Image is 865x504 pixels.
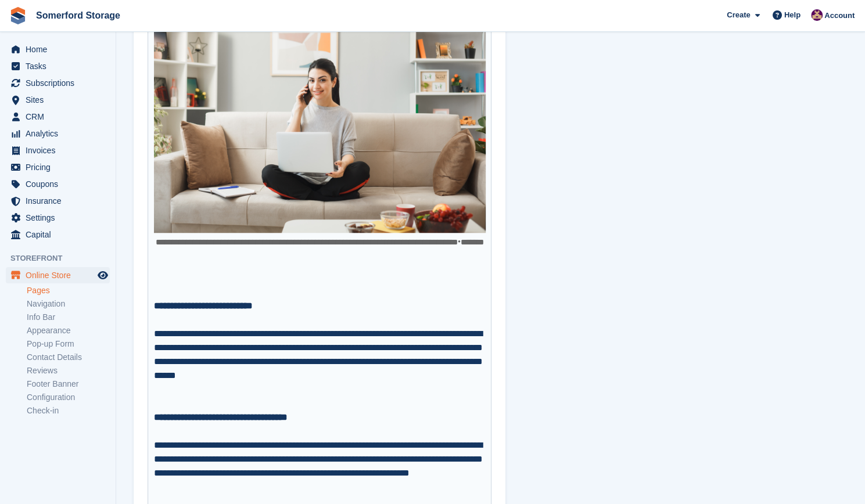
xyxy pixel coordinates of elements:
span: Account [824,10,855,21]
a: Pages [27,285,110,296]
a: menu [6,267,110,283]
span: Analytics [26,125,95,142]
a: Info Bar [27,312,110,323]
a: menu [6,92,110,108]
span: Storefront [10,253,116,264]
a: menu [6,142,110,159]
a: Configuration [27,392,110,403]
img: young-woman-holding-used-laptop-speaks-phone-sitting-sofa-coffee-table-living-room.jpg [154,12,486,233]
img: stora-icon-8386f47178a22dfd0bd8f6a31ec36ba5ce8667c1dd55bd0f319d3a0aa187defe.svg [9,7,27,24]
a: menu [6,75,110,91]
a: menu [6,159,110,175]
a: Reviews [27,365,110,376]
span: Online Store [26,267,95,283]
span: Help [784,9,801,21]
span: Coupons [26,176,95,192]
a: Somerford Storage [31,6,125,25]
span: Create [727,9,750,21]
span: Tasks [26,58,95,74]
a: Check-in [27,405,110,416]
span: Settings [26,210,95,226]
a: menu [6,109,110,125]
a: Contact Details [27,352,110,363]
a: Appearance [27,325,110,336]
a: Pop-up Form [27,339,110,350]
span: Subscriptions [26,75,95,91]
span: Home [26,41,95,57]
img: Andrea Lustre [811,9,823,21]
span: Pricing [26,159,95,175]
a: menu [6,176,110,192]
a: menu [6,58,110,74]
span: Capital [26,226,95,243]
a: menu [6,125,110,142]
a: menu [6,193,110,209]
span: Sites [26,92,95,108]
span: CRM [26,109,95,125]
span: Insurance [26,193,95,209]
span: Invoices [26,142,95,159]
a: Footer Banner [27,379,110,390]
a: menu [6,210,110,226]
a: Navigation [27,298,110,309]
a: menu [6,226,110,243]
a: Preview store [96,268,110,282]
a: menu [6,41,110,57]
